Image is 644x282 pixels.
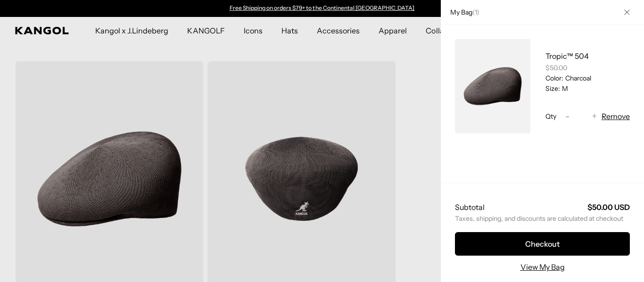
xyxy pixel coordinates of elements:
[587,111,602,122] button: +
[472,8,479,16] span: ( )
[592,110,597,123] span: +
[545,112,556,121] span: Qty
[587,202,630,212] strong: $50.00 USD
[560,111,574,122] button: -
[455,214,630,223] small: Taxes, shipping, and discounts are calculated at checkout
[602,111,630,122] button: Remove Tropic™ 504 - Charcoal / M
[545,74,563,82] dt: Color:
[563,74,591,82] dd: Charcoal
[520,261,565,273] a: View My Bag
[545,64,630,72] div: $50.00
[545,84,560,93] dt: Size:
[565,110,570,123] span: -
[446,8,479,16] h2: My Bag
[560,84,568,93] dd: M
[574,111,587,122] input: Quantity for Tropic™ 504
[475,8,477,16] span: 1
[455,202,485,212] h2: Subtotal
[455,232,630,256] button: Checkout
[545,51,589,61] a: Tropic™ 504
